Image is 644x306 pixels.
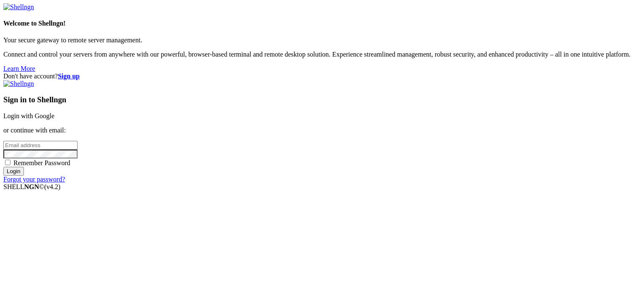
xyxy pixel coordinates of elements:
input: Email address [3,141,78,150]
a: Forgot your password? [3,176,65,183]
b: NGN [24,183,39,190]
img: Shellngn [3,80,34,88]
span: SHELL © [3,183,60,190]
input: Login [3,167,24,176]
span: 4.2.0 [44,183,61,190]
p: Your secure gateway to remote server management. [3,36,641,44]
img: Shellngn [3,3,34,11]
a: Login with Google [3,112,55,119]
span: Remember Password [13,159,70,166]
a: Sign up [58,73,80,80]
input: Remember Password [5,160,10,165]
h3: Sign in to Shellngn [3,95,641,104]
p: Connect and control your servers from anywhere with our powerful, browser-based terminal and remo... [3,51,641,58]
h4: Welcome to Shellngn! [3,20,641,27]
div: Don't have account? [3,73,641,80]
a: Learn More [3,65,35,72]
p: or continue with email: [3,127,641,134]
